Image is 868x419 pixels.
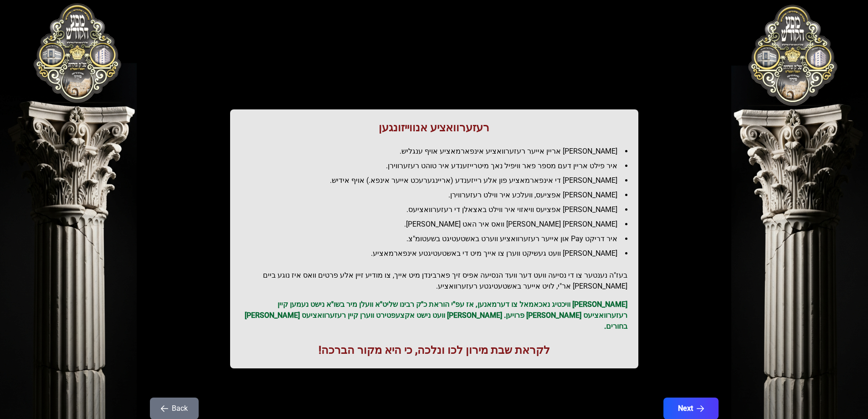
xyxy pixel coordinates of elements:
li: איר פילט אריין דעם מספר פאר וויפיל נאך מיטרייזענדע איר טוהט רעזערווירן. [248,160,627,171]
li: [PERSON_NAME] אריין אייער רעזערוואציע אינפארמאציע אויף ענגליש. [248,146,627,157]
li: [PERSON_NAME] די אינפארמאציע פון אלע רייזענדע (אריינגערעכט אייער אינפא.) אויף אידיש. [248,175,627,186]
li: [PERSON_NAME] אפציעס, וועלכע איר ווילט רעזערווירן. [248,190,627,201]
li: [PERSON_NAME] וועט געשיקט ווערן צו אייך מיט די באשטעטיגטע אינפארמאציע. [248,248,627,259]
p: [PERSON_NAME] וויכטיג נאכאמאל צו דערמאנען, אז עפ"י הוראת כ"ק רבינו שליט"א וועלן מיר בשו"א נישט נע... [241,299,627,332]
li: [PERSON_NAME] אפציעס וויאזוי איר ווילט באצאלן די רעזערוואציעס. [248,204,627,215]
li: [PERSON_NAME] [PERSON_NAME] וואס איר האט [PERSON_NAME]. [248,219,627,230]
h2: בעז"ה נענטער צו די נסיעה וועט דער וועד הנסיעה אפיס זיך פארבינדן מיט אייך, צו מודיע זיין אלע פרטים... [241,270,627,292]
li: איר דריקט Pay און אייער רעזערוואציע ווערט באשטעטיגט בשעטומ"צ. [248,233,627,244]
h1: רעזערוואציע אנווייזונגען [241,120,627,135]
h1: לקראת שבת מירון לכו ונלכה, כי היא מקור הברכה! [241,343,627,357]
